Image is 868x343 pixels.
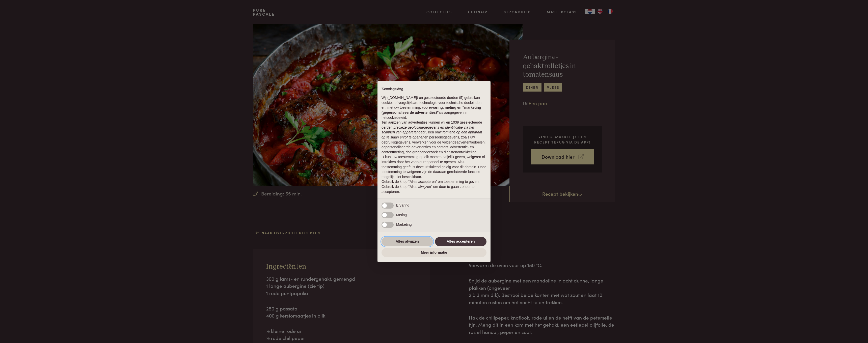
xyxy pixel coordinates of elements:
button: Alles afwijzen [382,237,433,246]
h2: Kennisgeving [382,87,486,92]
span: Meting [396,213,407,217]
em: precieze geolocatiegegevens en identificatie via het scannen van apparaten [382,125,474,134]
button: Meer informatie [382,248,486,257]
p: Gebruik de knop “Alles accepteren” om toestemming te geven. Gebruik de knop “Alles afwijzen” om d... [382,179,486,194]
em: informatie op een apparaat op te slaan en/of te openen [382,130,482,139]
p: Ten aanzien van advertenties kunnen wij en 1039 geselecteerde gebruiken om en persoonsgegevens, z... [382,120,486,155]
strong: ervaring, meting en “marketing (gepersonaliseerde advertenties)” [382,105,481,115]
button: derden [382,125,393,130]
p: U kunt uw toestemming op elk moment vrijelijk geven, weigeren of intrekken door het voorkeurenpan... [382,155,486,179]
span: Ervaring [396,203,409,207]
button: advertentiedoelen [456,140,484,145]
span: Marketing [396,222,412,226]
a: cookiebeleid [386,116,406,120]
button: Alles accepteren [435,237,486,246]
p: Wij ([DOMAIN_NAME]) en geselecteerde derden (5) gebruiken cookies of vergelijkbare technologie vo... [382,95,486,120]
